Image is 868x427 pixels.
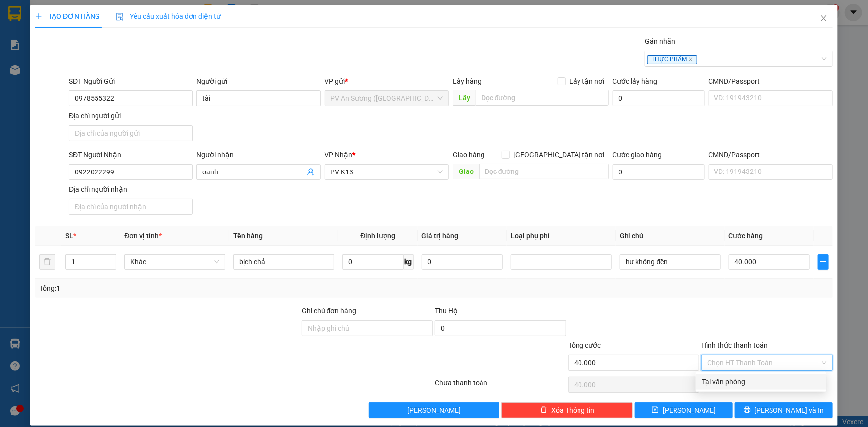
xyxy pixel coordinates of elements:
span: plus [35,13,42,20]
span: [PERSON_NAME] [407,405,461,416]
div: Chưa thanh toán [434,377,568,395]
button: Close [810,5,838,33]
div: Tổng: 1 [39,283,335,294]
span: Lấy [453,90,476,106]
input: Dọc đường [476,90,609,106]
button: save[PERSON_NAME] [635,402,733,418]
button: [PERSON_NAME] [369,402,500,418]
label: Cước lấy hàng [613,77,658,85]
div: Địa chỉ người nhận [69,184,193,195]
div: SĐT Người Gửi [69,76,193,86]
label: Cước giao hàng [613,151,662,159]
span: kg [404,254,414,270]
div: SĐT Người Nhận [69,149,193,160]
span: Định lượng [360,232,395,240]
span: delete [540,406,547,414]
div: Địa chỉ người gửi [69,110,193,121]
span: SL [65,232,73,240]
span: Đơn vị tính [124,232,162,240]
div: Người nhận [196,149,320,160]
th: Loại phụ phí [507,226,616,246]
span: [PERSON_NAME] [663,405,716,416]
div: Tại văn phòng [702,376,820,387]
span: TẠO ĐƠN HÀNG [35,12,100,20]
label: Hình thức thanh toán [701,342,768,349]
input: Dọc đường [479,164,609,179]
input: Địa chỉ của người nhận [69,199,193,215]
span: Giao hàng [453,151,484,159]
div: CMND/Passport [709,76,833,86]
span: save [652,406,659,414]
span: plus [818,258,828,266]
span: PV K13 [331,165,443,179]
span: user-add [307,168,315,176]
span: Tên hàng [233,232,263,240]
span: VP Nhận [325,151,353,159]
input: VD: Bàn, Ghế [233,254,334,270]
span: Lấy hàng [453,77,482,85]
div: VP gửi [325,76,449,86]
label: Ghi chú đơn hàng [302,307,357,315]
input: Ghi Chú [620,254,721,270]
span: Giao [453,164,479,179]
th: Ghi chú [616,226,725,246]
span: THỰC PHẨM [647,55,697,64]
input: 0 [422,254,503,270]
span: printer [744,406,751,414]
div: CMND/Passport [709,149,833,160]
span: close [820,14,828,22]
span: Yêu cầu xuất hóa đơn điện tử [116,12,221,20]
div: Người gửi [196,76,320,86]
span: Khác [130,255,219,269]
button: plus [818,254,829,270]
input: Cước lấy hàng [613,90,705,106]
span: Lấy tận nơi [566,76,609,86]
span: [GEOGRAPHIC_DATA] tận nơi [510,149,609,160]
button: deleteXóa Thông tin [501,402,633,418]
span: Tổng cước [568,342,601,349]
button: delete [39,254,55,270]
span: [PERSON_NAME] và In [755,405,824,416]
span: Giá trị hàng [422,232,459,240]
label: Gán nhãn [645,37,675,45]
input: Ghi chú đơn hàng [302,320,433,336]
img: icon [116,13,124,21]
span: Thu Hộ [435,307,458,315]
span: Cước hàng [729,232,763,240]
input: Địa chỉ của người gửi [69,125,193,141]
span: close [688,57,693,62]
span: PV An Sương (Hàng Hóa) [331,91,443,106]
button: printer[PERSON_NAME] và In [735,402,833,418]
span: Xóa Thông tin [551,405,594,416]
input: Cước giao hàng [613,164,705,180]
